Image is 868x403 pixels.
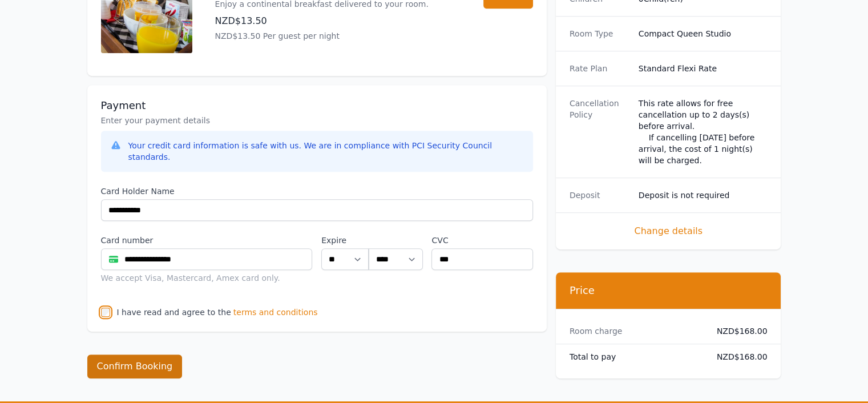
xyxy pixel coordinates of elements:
[639,98,768,166] div: This rate allows for free cancellation up to 2 days(s) before arrival. If cancelling [DATE] befor...
[101,115,533,126] p: Enter your payment details
[708,351,768,362] dd: NZD$168.00
[128,140,524,163] div: Your credit card information is safe with us. We are in compliance with PCI Security Council stan...
[639,28,768,39] dd: Compact Queen Studio
[117,308,231,317] label: I have read and agree to the
[215,14,429,28] p: NZD$13.50
[570,325,699,337] dt: Room charge
[570,63,629,74] dt: Rate Plan
[101,99,533,112] h3: Payment
[570,284,768,297] h3: Price
[570,190,629,201] dt: Deposit
[321,235,369,246] label: Expire
[570,28,629,39] dt: Room Type
[101,235,313,246] label: Card number
[570,351,699,362] dt: Total to pay
[101,186,533,197] label: Card Holder Name
[639,63,768,74] dd: Standard Flexi Rate
[708,325,768,337] dd: NZD$168.00
[215,30,429,42] p: NZD$13.50 Per guest per night
[233,307,318,318] span: terms and conditions
[87,354,183,378] button: Confirm Booking
[639,190,768,201] dd: Deposit is not required
[431,235,532,246] label: CVC
[101,272,313,284] div: We accept Visa, Mastercard, Amex card only.
[570,224,768,238] span: Change details
[570,98,629,166] dt: Cancellation Policy
[369,235,422,246] label: .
